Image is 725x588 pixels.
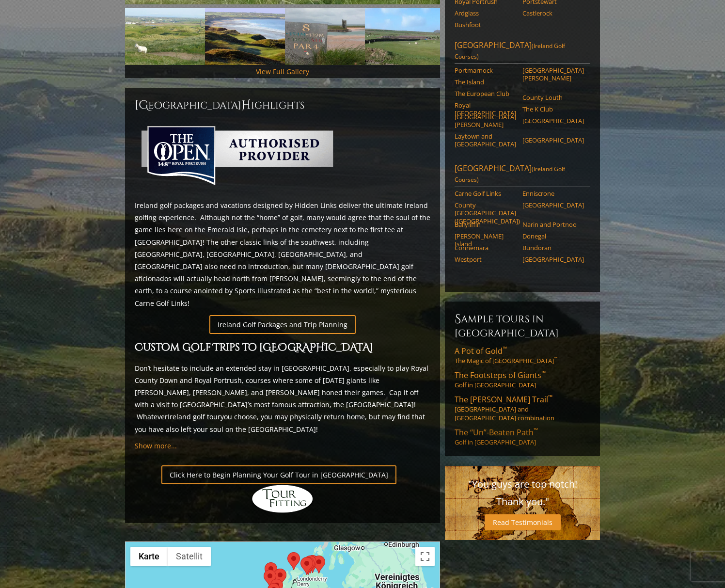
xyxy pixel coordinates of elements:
[522,117,584,125] a: [GEOGRAPHIC_DATA]
[455,232,516,248] a: [PERSON_NAME] Island
[455,370,590,389] a: The Footsteps of Giants™Golf in [GEOGRAPHIC_DATA]
[209,315,356,334] a: Ireland Golf Packages and Trip Planning
[534,426,538,434] sup: ™
[522,66,584,82] a: [GEOGRAPHIC_DATA][PERSON_NAME]
[522,136,584,144] a: [GEOGRAPHIC_DATA]
[455,201,516,225] a: County [GEOGRAPHIC_DATA] ([GEOGRAPHIC_DATA])
[455,370,546,381] span: The Footsteps of Giants
[522,201,584,209] a: [GEOGRAPHIC_DATA]
[168,412,221,421] a: Ireland golf tour
[455,132,516,148] a: Laytown and [GEOGRAPHIC_DATA]
[241,97,251,113] span: H
[135,362,430,435] p: Don’t hesitate to include an extended stay in [GEOGRAPHIC_DATA], especially to play Royal County ...
[548,393,552,401] sup: ™
[503,345,507,353] sup: ™
[541,369,546,377] sup: ™
[455,90,516,97] a: The European Club
[161,465,396,484] a: Click Here to Begin Planning Your Golf Tour in [GEOGRAPHIC_DATA]
[455,346,590,365] a: A Pot of Gold™The Magic of [GEOGRAPHIC_DATA]™
[522,9,584,17] a: Castlerock
[554,356,557,362] sup: ™
[522,244,584,252] a: Bundoran
[522,255,584,263] a: [GEOGRAPHIC_DATA]
[455,244,516,252] a: Connemara
[455,255,516,263] a: Westport
[455,346,507,356] span: A Pot of Gold
[485,514,561,530] a: Read Testimonials
[522,105,584,113] a: The K Club
[256,67,309,76] a: View Full Gallery
[455,427,538,438] span: The “Un”-Beaten Path
[135,97,430,113] h2: [GEOGRAPHIC_DATA] ighlights
[455,221,516,228] a: Ballyliffin
[455,21,516,29] a: Bushfoot
[522,221,584,228] a: Narin and Portnoo
[455,78,516,86] a: The Island
[455,40,590,64] a: [GEOGRAPHIC_DATA](Ireland Golf Courses)
[455,163,590,187] a: [GEOGRAPHIC_DATA](Ireland Golf Courses)
[455,394,552,405] span: The [PERSON_NAME] Trail
[455,113,516,129] a: [GEOGRAPHIC_DATA][PERSON_NAME]
[455,394,590,422] a: The [PERSON_NAME] Trail™[GEOGRAPHIC_DATA] and [GEOGRAPHIC_DATA] combination
[522,190,584,197] a: Enniscrone
[455,190,516,197] a: Carne Golf Links
[135,199,430,309] p: Ireland golf packages and vacations designed by Hidden Links deliver the ultimate Ireland golfing...
[135,441,177,450] a: Show more...
[251,484,314,513] img: Hidden Links
[455,427,590,446] a: The “Un”-Beaten Path™Golf in [GEOGRAPHIC_DATA]
[522,94,584,101] a: County Louth
[455,101,516,117] a: Royal [GEOGRAPHIC_DATA]
[455,9,516,17] a: Ardglass
[455,311,590,340] h6: Sample Tours in [GEOGRAPHIC_DATA]
[522,232,584,240] a: Donegal
[135,340,430,356] h2: Custom Golf Trips to [GEOGRAPHIC_DATA]
[455,476,590,510] p: "You guys are top notch! Thank you."
[455,66,516,74] a: Portmarnock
